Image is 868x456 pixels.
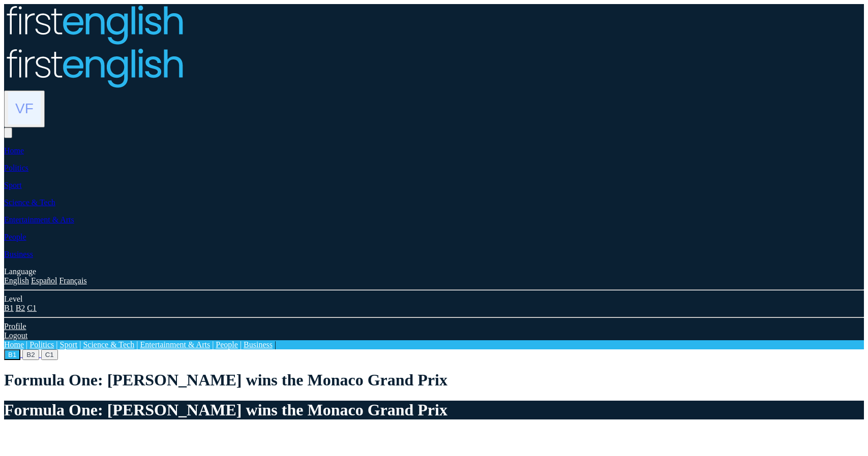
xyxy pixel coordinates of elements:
div: Level [4,295,864,304]
a: Logout [4,331,27,340]
a: C1 [27,304,37,312]
button: C1 [41,349,58,360]
a: Business [244,340,273,349]
a: English [4,276,29,285]
img: Logo [4,47,184,88]
span: | [136,340,138,349]
a: People [216,340,238,349]
h1: Formula One: [PERSON_NAME] wins the Monaco Grand Prix [4,371,864,389]
span: | [79,340,81,349]
span: | [212,340,214,349]
a: Español [31,276,57,285]
a: B1 [4,304,14,312]
div: Language [4,267,864,276]
a: Sport [60,340,78,349]
a: Sport [4,181,22,189]
a: Home [4,340,24,349]
a: People [4,233,26,241]
h1: Formula One: [PERSON_NAME] wins the Monaco Grand Prix [4,401,864,419]
button: B2 [22,349,39,360]
button: B1 [4,349,20,360]
a: B1 [4,350,22,359]
a: Home [4,146,24,155]
a: Profile [4,322,26,331]
a: Entertainment & Arts [4,215,74,224]
a: C1 [41,350,58,359]
a: Français [59,276,86,285]
a: B2 [22,350,41,359]
a: Science & Tech [4,198,55,207]
span: | [26,340,27,349]
span: | [275,340,276,349]
a: B2 [16,304,25,312]
a: Business [4,250,33,258]
a: Logo [4,47,864,90]
a: Entertainment & Arts [140,340,210,349]
a: Politics [4,164,28,172]
img: Vlad Feitser [8,92,41,124]
a: Science & Tech [83,340,134,349]
a: Politics [29,340,54,349]
span: | [240,340,242,349]
span: | [56,340,57,349]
